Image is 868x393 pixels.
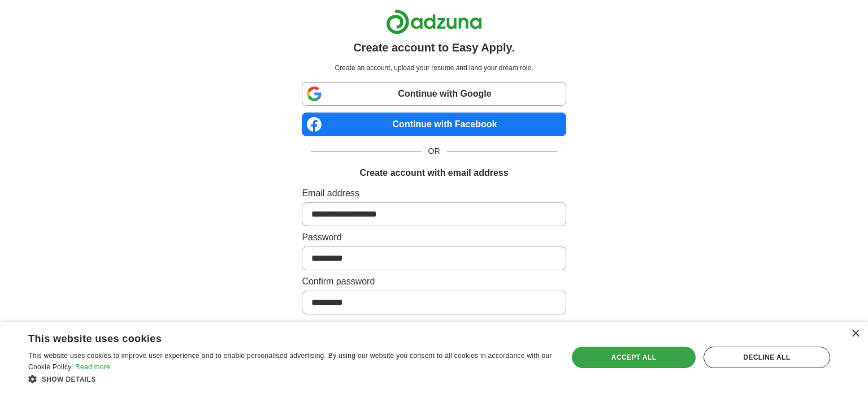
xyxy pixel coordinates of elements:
[572,347,695,368] div: Accept all
[42,375,96,383] span: Show details
[302,82,566,106] a: Continue with Google
[28,329,524,346] div: This website uses cookies
[75,363,110,371] a: Read more, opens a new window
[422,145,447,157] span: OR
[302,231,566,244] label: Password
[28,373,552,385] div: Show details
[386,9,482,34] img: Adzuna logo
[353,39,515,56] h1: Create account to Easy Apply.
[302,187,566,200] label: Email address
[28,352,552,371] span: This website uses cookies to improve user experience and to enable personalised advertising. By u...
[304,63,563,73] p: Create an account, upload your resume and land your dream role.
[704,347,830,368] div: Decline all
[302,113,566,136] a: Continue with Facebook
[359,166,508,180] h1: Create account with email address
[851,330,860,338] div: Close
[302,275,566,288] label: Confirm password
